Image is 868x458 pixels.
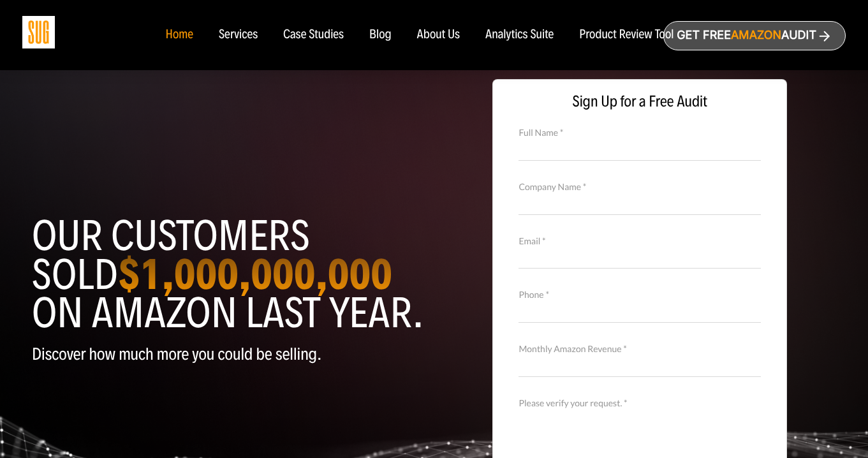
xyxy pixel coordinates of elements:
span: Sign Up for a Free Audit [506,92,774,111]
label: Company Name * [519,180,761,194]
input: Monthly Amazon Revenue * [519,355,761,377]
label: Monthly Amazon Revenue * [519,342,761,356]
p: Discover how much more you could be selling. [32,345,425,364]
a: Services [219,28,258,42]
a: Home [165,28,193,42]
a: Case Studies [283,28,344,42]
label: Email * [519,234,761,248]
input: Contact Number * [519,300,761,323]
h1: Our customers sold on Amazon last year. [32,217,425,332]
input: Email * [519,246,761,269]
label: Phone * [519,288,761,302]
img: Sug [22,16,55,48]
a: Product Review Tool [579,28,673,42]
a: About Us [417,28,460,42]
iframe: reCAPTCHA [519,408,712,458]
a: Blog [369,28,392,42]
a: Analytics Suite [485,28,554,42]
label: Please verify your request. * [519,396,761,410]
input: Company Name * [519,192,761,214]
strong: $1,000,000,000 [118,248,392,300]
span: Amazon [731,29,781,42]
input: Full Name * [519,138,761,160]
a: Get freeAmazonAudit [663,21,846,50]
label: Full Name * [519,126,761,140]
